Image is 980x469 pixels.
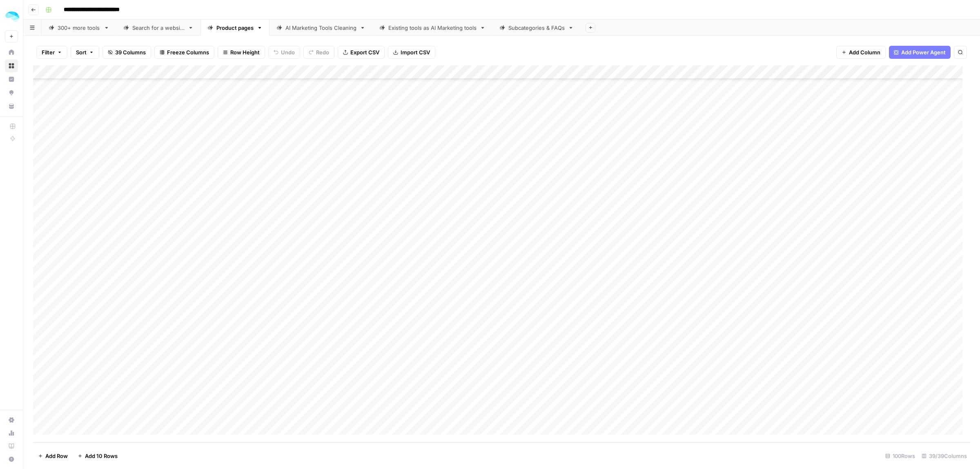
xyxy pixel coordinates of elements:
[285,24,356,32] div: AI Marketing Tools Cleaning
[836,46,886,59] button: Add Column
[36,46,67,59] button: Filter
[508,24,565,32] div: Subcategories & FAQs
[76,48,87,56] span: Sort
[901,48,946,56] span: Add Power Agent
[401,48,430,56] span: Import CSV
[5,100,18,113] a: Your Data
[350,48,379,56] span: Export CSV
[42,48,55,56] span: Filter
[388,46,435,59] button: Import CSV
[372,20,492,36] a: Existing tools as AI Marketing tools
[71,46,99,59] button: Sort
[5,59,18,72] a: Browse
[5,86,18,99] a: Opportunities
[132,24,185,32] div: Search for a website
[5,453,18,466] button: Help + Support
[58,24,100,32] div: 300+ more tools
[388,24,477,32] div: Existing tools as AI Marketing tools
[42,20,116,36] a: 300+ more tools
[889,46,951,59] button: Add Power Agent
[316,48,329,56] span: Redo
[849,48,880,56] span: Add Column
[167,48,209,56] span: Freeze Columns
[268,46,300,59] button: Undo
[216,24,254,32] div: Product pages
[200,20,269,36] a: Product pages
[33,449,73,462] button: Add Row
[230,48,260,56] span: Row Height
[5,413,18,427] a: Settings
[281,48,295,56] span: Undo
[918,449,970,462] div: 39/39 Columns
[73,449,122,462] button: Add 10 Rows
[338,46,385,59] button: Export CSV
[303,46,334,59] button: Redo
[102,46,151,59] button: 39 Columns
[154,46,214,59] button: Freeze Columns
[5,440,18,453] a: Learning Hub
[5,73,18,86] a: Insights
[115,48,146,56] span: 39 Columns
[492,20,581,36] a: Subcategories & FAQs
[5,46,18,59] a: Home
[85,452,118,460] span: Add 10 Rows
[116,20,200,36] a: Search for a website
[882,449,918,462] div: 100 Rows
[269,20,372,36] a: AI Marketing Tools Cleaning
[5,427,18,440] a: Usage
[45,452,68,460] span: Add Row
[218,46,265,59] button: Row Height
[5,9,20,24] img: ColdiQ Logo
[5,7,18,27] button: Workspace: ColdiQ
